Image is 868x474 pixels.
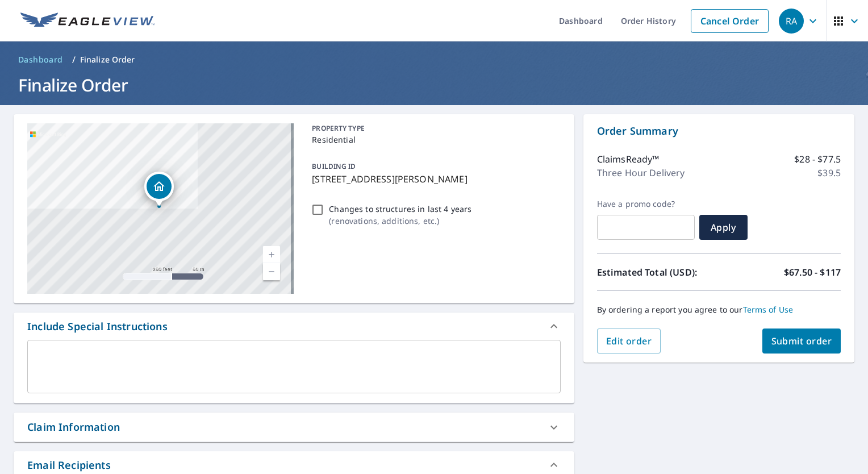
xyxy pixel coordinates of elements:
[708,221,738,234] span: Apply
[14,413,574,442] div: Claim Information
[597,199,695,209] label: Have a promo code?
[597,166,685,180] p: Three Hour Delivery
[27,419,120,435] div: Claim Information
[743,304,794,315] a: Terms of Use
[784,265,841,279] p: $67.50 - $117
[597,305,841,315] p: By ordering a report you agree to our
[18,54,63,65] span: Dashboard
[597,152,660,166] p: ClaimsReady™
[72,53,76,66] li: /
[779,9,804,34] div: RA
[144,172,174,207] div: Dropped pin, building 1, Residential property, 25 Nehring Ave Babylon, NY 11702
[312,161,356,171] p: BUILDING ID
[20,13,155,30] img: EV Logo
[597,123,841,139] p: Order Summary
[27,458,111,473] div: Email Recipients
[794,152,841,166] p: $28 - $77.5
[329,215,471,227] p: ( renovations, additions, etc. )
[14,51,68,69] a: Dashboard
[606,335,652,347] span: Edit order
[80,54,135,65] p: Finalize Order
[817,166,841,180] p: $39.5
[312,123,556,134] p: PROPERTY TYPE
[312,172,556,186] p: [STREET_ADDRESS][PERSON_NAME]
[14,73,854,97] h1: Finalize Order
[691,9,769,33] a: Cancel Order
[27,319,168,334] div: Include Special Instructions
[312,134,556,145] p: Residential
[699,215,748,240] button: Apply
[14,313,574,340] div: Include Special Instructions
[14,51,854,69] nav: breadcrumb
[597,265,719,279] p: Estimated Total (USD):
[329,203,471,215] p: Changes to structures in last 4 years
[597,329,661,354] button: Edit order
[771,335,832,347] span: Submit order
[762,329,841,354] button: Submit order
[263,246,280,263] a: Current Level 17, Zoom In
[263,263,280,280] a: Current Level 17, Zoom Out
